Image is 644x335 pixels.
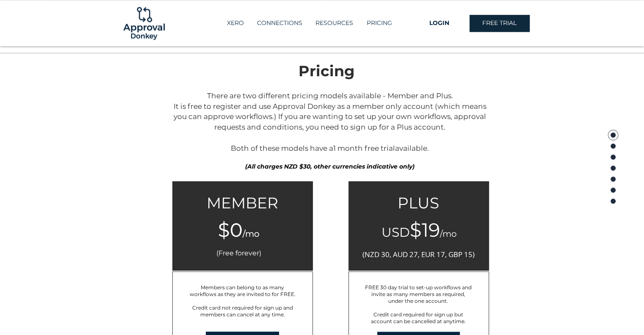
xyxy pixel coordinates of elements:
[250,16,309,30] a: CONNECTIONS
[192,305,293,318] span: Credit card not required for sign up and members can cancel at any time.
[362,16,396,30] p: PRICING
[220,16,250,30] a: XERO
[362,249,475,259] span: (NZD 30, AUD 27, EUR 17, GBP 15)
[207,194,278,212] span: MEMBER
[223,16,248,30] p: XERO
[409,15,470,32] a: LOGIN
[365,284,472,304] span: FREE 30 day trial to set-up workflows and invite as many members as required, under the one account.
[371,311,466,324] span: Credit card required for sign up but account can be cancelled at anytime.
[381,224,410,240] span: USD
[243,229,260,239] span: /mo
[299,62,355,80] span: Pricing
[359,16,398,30] a: PRICING
[429,19,449,28] span: LOGIN
[174,91,486,152] span: There are two different pricing models available - Member and Plus. It is free to register and us...
[607,130,619,206] nav: Page
[245,163,415,170] span: (All charges NZD $30, other currencies indicative only)​
[121,0,167,46] img: Logo-01.png
[178,277,297,288] h6: Includes:
[482,19,517,28] span: FREE TRIAL
[311,16,357,30] p: RESOURCES
[253,16,307,30] p: CONNECTIONS
[470,15,530,32] a: FREE TRIAL
[216,249,261,257] span: (Free forever)
[398,194,439,212] span: PLUS
[190,284,296,297] span: Members can belong to as many workflows as they are invited to for FREE.
[410,218,440,241] span: $19
[210,16,409,30] nav: Site
[440,229,457,239] span: /mo
[218,218,243,241] span: $0
[333,144,395,152] a: 1 month free trial
[309,16,359,30] div: RESOURCES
